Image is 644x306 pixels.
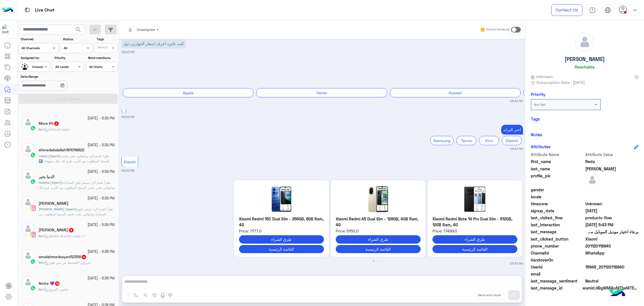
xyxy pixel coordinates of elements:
[585,229,639,235] span: برجاء اختيار موديل الموبايل من القائمة التالية لمعرفة التفاصيل الخاصة به
[39,260,45,265] b: :
[39,180,114,225] span: نظراً لعدم الرد سيتم غلق المحادثه ودلوقتى تقدر تحجز المنتج المطلوب من أقرب فرع لك بكل سهولة: 1️⃣ ...
[97,45,108,51] div: Select
[585,243,639,249] span: 201120118940
[88,55,117,60] label: Note mentions
[585,222,639,228] span: 2025-10-05T14:43:57.228Z
[69,228,74,232] span: 6
[585,187,639,193] span: null
[39,207,77,211] span: [PERSON_NAME] (Agent)
[137,27,155,32] span: Unassigned
[336,245,421,253] button: القائمة الرئيسية
[585,236,639,242] span: Xiaomi
[531,152,584,157] span: Attribute Name
[510,261,523,266] small: 05:43 PM
[585,166,639,172] span: Mahmoud
[39,287,45,291] b: :
[39,255,87,259] h5: amalahmedsayed12358
[585,159,639,164] span: Reda
[18,94,118,104] button: Apply Filters
[432,235,517,243] button: طرق الشراء
[87,196,115,201] small: [DATE] - 5:39 PM
[121,115,134,119] small: 05:43 PM
[585,152,639,157] span: Attribute Value
[30,285,36,291] img: WhatsApp
[510,99,523,103] small: 05:43 PM
[432,245,517,253] button: القائمة الرئيسية
[87,169,115,175] small: [DATE] - 5:39 PM
[531,166,584,172] span: last_name
[24,6,31,13] img: tab
[39,180,62,185] span: Habiba (Agent)
[39,175,54,179] h5: الدنيا بخير
[585,278,639,284] span: 0
[608,284,627,303] img: hulul-logo.png
[121,168,134,173] small: 05:43 PM
[390,88,521,97] div: Huawei
[502,136,522,145] div: Xiaomi
[432,216,517,228] p: Xiaomi Redmi Note 14 Pro Dual Sim - 512GB, 12GB Ram, 4G
[531,187,584,193] span: gender
[531,285,581,291] span: last_message_id
[39,127,45,131] b: :
[534,102,546,107] b: Not Set
[39,154,61,158] b: :
[585,201,639,207] span: Unknown
[575,64,595,69] h6: Reachable
[585,271,639,277] span: null
[87,249,115,255] small: [DATE] - 5:38 PM
[21,74,83,79] label: Date Range
[87,116,115,121] small: [DATE] - 5:39 PM
[121,50,134,54] small: 05:43 PM
[30,232,36,237] img: Instagram
[30,152,36,158] img: WhatsApp
[531,201,584,207] span: timezone
[371,258,377,264] button: 1 of 2
[30,179,36,184] img: WhatsApp
[2,24,12,34] img: 1403182699927242
[39,154,114,198] span: نظرا لعدم الرد ودلوقتى تقدر تحجز المنتج المطلوب من أقرب فرع لك بكل سهولة: 1️⃣ احجز من صفحه المنتج...
[336,228,421,234] span: Price: 5150.0
[501,125,523,135] p: 5/10/2025, 5:43 PM
[531,271,584,277] span: email
[256,88,387,97] div: Honor
[531,208,584,214] span: signup_date
[30,125,36,131] img: WhatsApp
[22,143,34,155] img: defaultAdmin.png
[22,116,34,128] img: defaultAdmin.png
[536,79,585,85] span: Subscription Date : [DATE]
[585,257,639,263] span: null
[531,250,584,256] span: ChannelId
[531,144,551,149] h6: Attributes
[432,228,517,234] span: Price: 17499.0
[39,228,74,232] h5: Jermen Joseph
[45,127,70,131] span: Default reply
[123,88,254,97] div: Apple
[531,264,584,270] span: UserId
[75,26,82,33] span: search
[39,180,63,185] b: :
[585,250,639,256] span: 2
[531,229,584,235] span: last_message
[45,234,84,238] span: Mobile Brands_copy_1
[379,258,385,264] button: 2 of 2
[531,92,545,97] h6: Priority
[531,222,584,228] span: last_interaction
[39,234,45,238] b: :
[531,243,584,249] span: phone_number
[45,260,90,265] span: عروض التقسيط من دبي فون
[124,159,136,164] span: Xiaomi
[585,264,639,270] span: 15948_201120118940
[22,222,34,235] img: defaultAdmin.png
[531,215,584,221] span: last_visited_flow
[456,136,476,145] div: Tecno
[531,173,584,186] span: profile_pic
[239,245,324,253] button: القائمة الرئيسية
[605,7,611,13] img: tab
[39,260,44,265] span: Bot
[587,4,598,16] a: tab
[87,143,115,148] small: [DATE] - 5:39 PM
[551,4,583,16] a: Contact Us
[121,39,186,48] p: 5/10/2025, 5:43 PM
[631,7,638,14] img: profile
[22,249,34,262] img: defaultAdmin.png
